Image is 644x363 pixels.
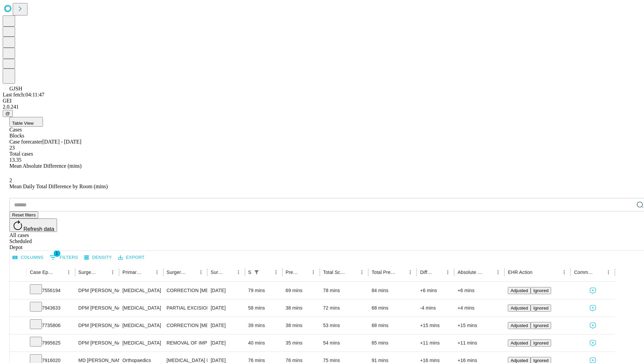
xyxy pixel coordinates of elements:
[30,282,72,299] div: 7556194
[533,288,548,293] span: Ignored
[99,268,108,277] button: Sort
[396,268,406,277] button: Sort
[323,282,365,299] div: 78 mins
[48,252,80,263] button: Show filters
[511,288,528,293] span: Adjusted
[286,317,317,334] div: 38 mins
[531,339,551,347] button: Ignored
[143,268,152,277] button: Sort
[9,157,21,163] span: 13.35
[9,151,33,157] span: Total cases
[323,299,365,317] div: 72 mins
[167,282,204,299] div: CORRECTION [MEDICAL_DATA], DOUBLE [MEDICAL_DATA]
[78,299,116,317] div: DPM [PERSON_NAME] [PERSON_NAME]
[55,268,64,277] button: Sort
[286,299,317,317] div: 38 mins
[42,139,81,145] span: [DATE] - [DATE]
[372,317,414,334] div: 68 mins
[12,121,34,126] span: Table View
[54,250,60,257] span: 1
[533,340,548,346] span: Ignored
[458,317,501,334] div: +15 mins
[3,92,44,97] span: Last fetch: 04:11:47
[248,317,279,334] div: 39 mins
[443,268,452,277] button: Menu
[531,305,551,312] button: Ignored
[167,317,204,334] div: CORRECTION [MEDICAL_DATA]
[9,117,43,127] button: Table View
[484,268,493,277] button: Sort
[23,226,54,232] span: Refresh data
[211,282,241,299] div: [DATE]
[286,270,299,275] div: Predicted In Room Duration
[248,299,279,317] div: 58 mins
[30,317,72,334] div: 7735806
[116,252,146,263] button: Export
[604,268,613,277] button: Menu
[211,317,241,334] div: [DATE]
[13,285,23,297] button: Expand
[286,334,317,352] div: 35 mins
[122,270,142,275] div: Primary Service
[122,334,160,352] div: [MEDICAL_DATA]
[13,302,23,314] button: Expand
[271,268,281,277] button: Menu
[13,320,23,332] button: Expand
[9,139,42,145] span: Case forecaster
[511,340,528,346] span: Adjusted
[9,177,12,183] span: 2
[64,268,73,277] button: Menu
[372,299,414,317] div: 68 mins
[187,268,196,277] button: Sort
[533,306,548,311] span: Ignored
[357,268,367,277] button: Menu
[508,339,531,347] button: Adjusted
[167,270,186,275] div: Surgery Name
[78,270,98,275] div: Surgeon Name
[196,268,206,277] button: Menu
[559,268,569,277] button: Menu
[511,358,528,363] span: Adjusted
[511,306,528,311] span: Adjusted
[211,270,224,275] div: Surgery Date
[30,299,72,317] div: 7943633
[9,163,82,169] span: Mean Absolute Difference (mins)
[11,252,45,263] button: Select columns
[458,334,501,352] div: +11 mins
[533,268,542,277] button: Sort
[372,282,414,299] div: 84 mins
[420,299,451,317] div: -4 mins
[533,323,548,328] span: Ignored
[3,110,13,117] button: @
[508,270,532,275] div: EHR Action
[493,268,503,277] button: Menu
[286,282,317,299] div: 69 mins
[594,268,604,277] button: Sort
[9,184,108,189] span: Mean Daily Total Difference by Room (mins)
[12,212,36,217] span: Reset filters
[211,334,241,352] div: [DATE]
[167,334,204,352] div: REMOVAL OF IMPLANT DEEP
[30,334,72,352] div: 7995625
[420,282,451,299] div: +6 mins
[309,268,318,277] button: Menu
[9,86,22,91] span: GJSH
[323,270,347,275] div: Total Scheduled Duration
[3,98,641,104] div: GEI
[458,270,483,275] div: Absolute Difference
[5,111,10,116] span: @
[252,268,261,277] div: 1 active filter
[533,358,548,363] span: Ignored
[458,282,501,299] div: +6 mins
[252,268,261,277] button: Show filters
[508,322,531,329] button: Adjusted
[13,337,23,349] button: Expand
[531,322,551,329] button: Ignored
[78,282,116,299] div: DPM [PERSON_NAME] [PERSON_NAME]
[323,334,365,352] div: 54 mins
[323,317,365,334] div: 53 mins
[434,268,443,277] button: Sort
[508,287,531,294] button: Adjusted
[167,299,204,317] div: PARTIAL EXCISION PHALANX OF TOE
[78,317,116,334] div: DPM [PERSON_NAME] [PERSON_NAME]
